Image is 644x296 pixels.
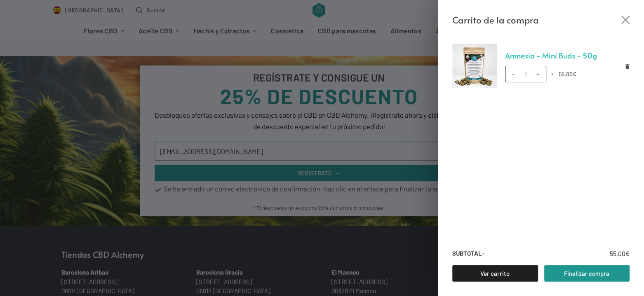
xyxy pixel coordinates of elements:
bdi: 55,00 [559,70,576,77]
strong: Subtotal: [452,248,484,259]
a: Finalizar compra [544,265,630,282]
button: Cerrar el cajón del carrito [621,16,630,24]
span: × [551,70,554,77]
bdi: 55,00 [610,249,630,257]
a: Ver carrito [452,265,538,282]
a: Amnesia - Mini Buds - 50g [505,49,630,62]
span: Carrito de la compra [452,12,539,27]
span: € [573,70,576,77]
input: Cantidad de productos [505,66,546,82]
span: € [625,249,630,257]
a: Eliminar Amnesia - Mini Buds - 50g del carrito [625,64,630,68]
